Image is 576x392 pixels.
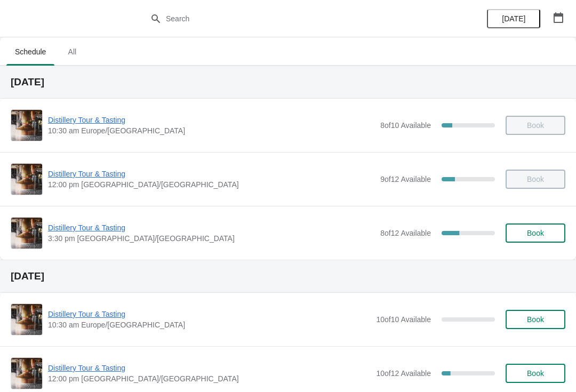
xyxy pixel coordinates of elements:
span: Distillery Tour & Tasting [48,115,375,125]
span: 12:00 pm [GEOGRAPHIC_DATA]/[GEOGRAPHIC_DATA] [48,179,375,190]
span: 10:30 am Europe/[GEOGRAPHIC_DATA] [48,319,371,330]
span: 9 of 12 Available [380,175,431,183]
span: Book [527,229,544,237]
span: Distillery Tour & Tasting [48,169,375,179]
span: Distillery Tour & Tasting [48,309,371,319]
button: Book [506,310,565,329]
span: Distillery Tour & Tasting [48,363,371,373]
span: [DATE] [502,14,525,23]
span: 10:30 am Europe/[GEOGRAPHIC_DATA] [48,125,375,136]
span: 8 of 10 Available [380,121,431,130]
span: 10 of 12 Available [376,369,431,378]
button: Book [506,364,565,383]
button: Book [506,223,565,243]
span: 8 of 12 Available [380,229,431,237]
button: [DATE] [487,9,540,28]
img: Distillery Tour & Tasting | | 12:00 pm Europe/London [11,358,42,389]
input: Search [165,9,432,28]
span: 12:00 pm [GEOGRAPHIC_DATA]/[GEOGRAPHIC_DATA] [48,373,371,384]
span: Book [527,315,544,324]
span: 10 of 10 Available [376,315,431,324]
span: Distillery Tour & Tasting [48,222,375,233]
img: Distillery Tour & Tasting | | 3:30 pm Europe/London [11,218,42,249]
span: All [59,42,85,61]
h2: [DATE] [11,271,565,282]
img: Distillery Tour & Tasting | | 10:30 am Europe/London [11,110,42,141]
span: 3:30 pm [GEOGRAPHIC_DATA]/[GEOGRAPHIC_DATA] [48,233,375,244]
span: Book [527,369,544,378]
h2: [DATE] [11,77,565,87]
img: Distillery Tour & Tasting | | 12:00 pm Europe/London [11,164,42,195]
img: Distillery Tour & Tasting | | 10:30 am Europe/London [11,304,42,335]
span: Schedule [6,42,54,61]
